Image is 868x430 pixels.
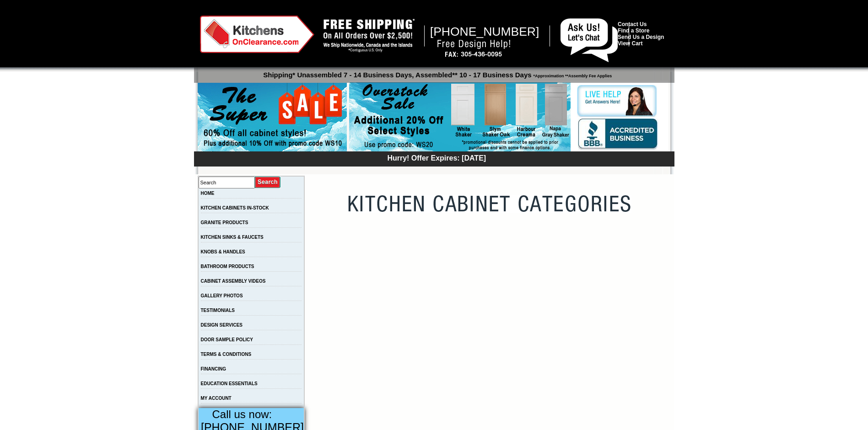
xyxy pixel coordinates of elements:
a: KITCHEN SINKS & FAUCETS [201,235,264,240]
span: Call us now: [212,408,272,420]
a: View Cart [618,40,642,47]
a: TESTIMONIALS [201,308,235,313]
img: Kitchens on Clearance Logo [200,16,314,53]
a: Send Us a Design [618,34,664,40]
div: Hurry! Offer Expires: [DATE] [199,153,674,162]
a: EDUCATION ESSENTIALS [201,381,258,386]
span: [PHONE_NUMBER] [430,25,539,38]
span: *Approximation **Assembly Fee Applies [532,71,612,78]
a: KNOBS & HANDLES [201,249,245,254]
a: TERMS & CONDITIONS [201,352,252,357]
a: MY ACCOUNT [201,396,232,401]
a: KITCHEN CABINETS IN-STOCK [201,205,269,210]
a: FINANCING [201,366,226,371]
p: Shipping* Unassembled 7 - 14 Business Days, Assembled** 10 - 17 Business Days [199,67,674,79]
input: Submit [255,176,281,188]
a: HOME [201,191,215,196]
a: Find a Store [618,27,649,34]
a: DESIGN SERVICES [201,322,243,328]
a: DOOR SAMPLE POLICY [201,337,253,342]
a: BATHROOM PRODUCTS [201,264,254,269]
a: CABINET ASSEMBLY VIDEOS [201,279,266,284]
a: GRANITE PRODUCTS [201,220,248,225]
a: Contact Us [618,21,647,27]
a: GALLERY PHOTOS [201,293,243,298]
